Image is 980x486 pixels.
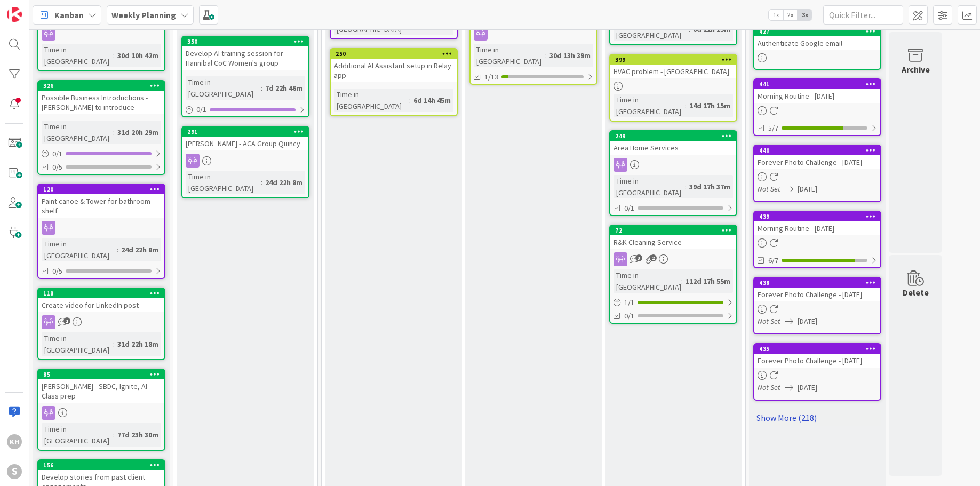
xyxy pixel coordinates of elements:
[754,212,880,221] div: 439
[754,146,880,169] div: 440Forever Photo Challenge - [DATE]
[115,126,161,138] div: 31d 20h 29m
[182,37,308,46] div: 350
[52,148,62,160] span: 0 / 1
[769,10,783,20] span: 1x
[186,76,261,100] div: Time in [GEOGRAPHIC_DATA]
[768,123,778,134] span: 5/7
[187,38,308,45] div: 350
[754,146,880,155] div: 440
[182,127,308,137] div: 291
[38,81,164,114] div: 326Possible Business Introductions - [PERSON_NAME] to introduce
[43,186,164,193] div: 120
[38,289,164,298] div: 118
[610,141,736,155] div: Area Home Services
[43,461,164,469] div: 156
[182,103,308,116] div: 0/1
[614,269,681,293] div: Time in [GEOGRAPHIC_DATA]
[38,370,164,379] div: 85
[754,212,880,235] div: 439Morning Routine - [DATE]
[261,177,262,188] span: :
[63,317,70,324] span: 1
[610,131,736,155] div: 249Area Home Services
[38,91,164,114] div: Possible Business Introductions - [PERSON_NAME] to introduce
[823,5,903,25] input: Quick Filter...
[615,227,736,234] div: 72
[783,10,798,20] span: 2x
[117,244,118,256] span: :
[484,71,498,83] span: 1/13
[754,89,880,103] div: Morning Routine - [DATE]
[113,338,115,350] span: :
[610,226,736,249] div: 72R&K Cleaning Service
[687,181,733,193] div: 39d 17h 37m
[261,82,262,94] span: :
[759,147,880,154] div: 440
[754,79,880,89] div: 441
[262,82,305,94] div: 7d 22h 46m
[614,175,685,198] div: Time in [GEOGRAPHIC_DATA]
[615,132,736,140] div: 249
[798,10,812,20] span: 3x
[38,194,164,218] div: Paint canoe & Tower for bathroom shelf
[798,316,817,327] span: [DATE]
[754,288,880,301] div: Forever Photo Challenge - [DATE]
[43,290,164,297] div: 118
[753,409,881,426] a: Show More (218)
[754,278,880,301] div: 438Forever Photo Challenge - [DATE]
[798,382,817,393] span: [DATE]
[42,121,113,144] div: Time in [GEOGRAPHIC_DATA]
[754,344,880,368] div: 435Forever Photo Challenge - [DATE]
[758,383,780,392] i: Not Set
[42,238,117,261] div: Time in [GEOGRAPHIC_DATA]
[683,275,733,287] div: 112d 17h 55m
[758,316,780,326] i: Not Set
[182,46,308,70] div: Develop AI training session for Hannibal CoC Women's group
[650,254,657,261] span: 2
[610,55,736,78] div: 399HVAC problem - [GEOGRAPHIC_DATA]
[754,27,880,50] div: 427Authenticate Google email
[43,371,164,378] div: 85
[52,266,62,277] span: 0/5
[624,310,634,322] span: 0/1
[262,177,305,188] div: 24d 22h 8m
[38,289,164,312] div: 118Create video for LinkedIn post
[614,94,685,117] div: Time in [GEOGRAPHIC_DATA]
[182,127,308,150] div: 291[PERSON_NAME] - ACA Group Quincy
[38,185,164,218] div: 120Paint canoe & Tower for bathroom shelf
[681,275,683,287] span: :
[768,255,778,266] span: 6/7
[115,50,161,61] div: 30d 10h 42m
[754,344,880,354] div: 435
[7,7,22,22] img: Visit kanbanzone.com
[610,131,736,141] div: 249
[902,63,930,76] div: Archive
[331,59,457,82] div: Additional AI Assistant setup in Relay app
[610,65,736,78] div: HVAC problem - [GEOGRAPHIC_DATA]
[411,94,453,106] div: 6d 14h 45m
[42,332,113,356] div: Time in [GEOGRAPHIC_DATA]
[759,345,880,353] div: 435
[615,56,736,63] div: 399
[38,298,164,312] div: Create video for LinkedIn post
[113,429,115,441] span: :
[38,185,164,194] div: 120
[610,296,736,309] div: 1/1
[610,235,736,249] div: R&K Cleaning Service
[759,81,880,88] div: 441
[42,423,113,447] div: Time in [GEOGRAPHIC_DATA]
[798,184,817,195] span: [DATE]
[685,100,687,111] span: :
[7,434,22,449] div: KH
[610,55,736,65] div: 399
[43,82,164,90] div: 326
[754,221,880,235] div: Morning Routine - [DATE]
[38,379,164,403] div: [PERSON_NAME] - SBDC, Ignite, AI Class prep
[685,181,687,193] span: :
[759,279,880,286] div: 438
[336,50,457,58] div: 250
[754,27,880,36] div: 427
[545,50,547,61] span: :
[331,49,457,82] div: 250Additional AI Assistant setup in Relay app
[334,89,409,112] div: Time in [GEOGRAPHIC_DATA]
[624,203,634,214] span: 0/1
